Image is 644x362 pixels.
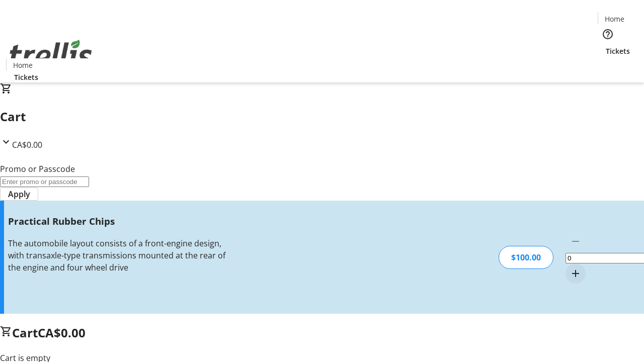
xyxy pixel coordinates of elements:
a: Tickets [598,46,638,56]
span: Apply [8,188,30,200]
button: Cart [598,56,618,76]
span: Home [13,60,33,70]
a: Tickets [6,72,46,82]
h3: Practical Rubber Chips [8,214,228,228]
a: Home [7,60,39,70]
span: CA$0.00 [38,324,86,341]
button: Increment by one [566,263,586,284]
span: CA$0.00 [12,139,42,150]
span: Tickets [606,46,630,56]
div: $100.00 [499,246,553,269]
a: Home [598,14,630,24]
button: Help [598,24,618,44]
img: Orient E2E Organization 2HlHcCUPqJ's Logo [6,29,96,79]
span: Home [605,14,624,24]
div: The automobile layout consists of a front-engine design, with transaxle-type transmissions mounte... [8,237,228,274]
span: Tickets [14,72,38,82]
